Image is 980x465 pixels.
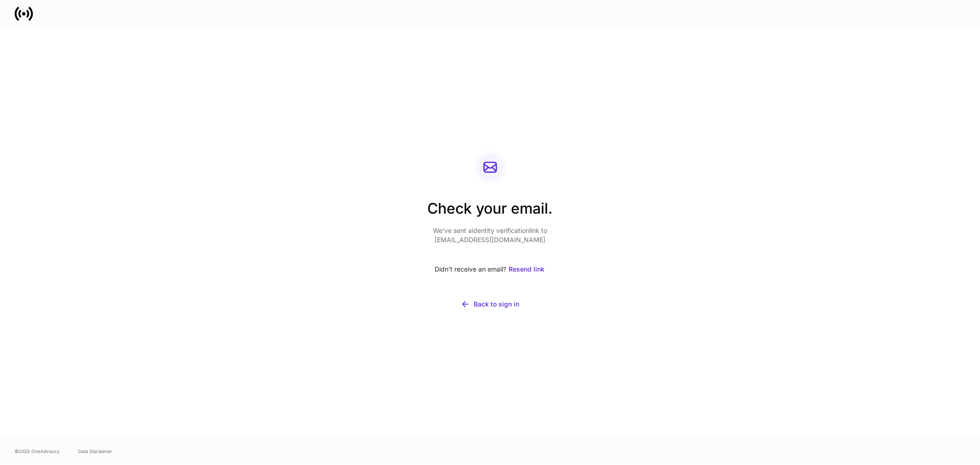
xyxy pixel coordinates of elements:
[509,259,545,279] button: Resend link
[78,448,112,455] a: Data Disclaimer
[427,259,553,279] div: Didn’t receive an email?
[427,198,553,226] h2: Check your email.
[474,300,519,309] div: Back to sign in
[427,294,553,314] button: Back to sign in
[509,265,545,274] div: Resend link
[15,448,60,455] span: © 2025 OneAdvisory
[427,226,553,244] p: We’ve sent a identity verification link to [EMAIL_ADDRESS][DOMAIN_NAME]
